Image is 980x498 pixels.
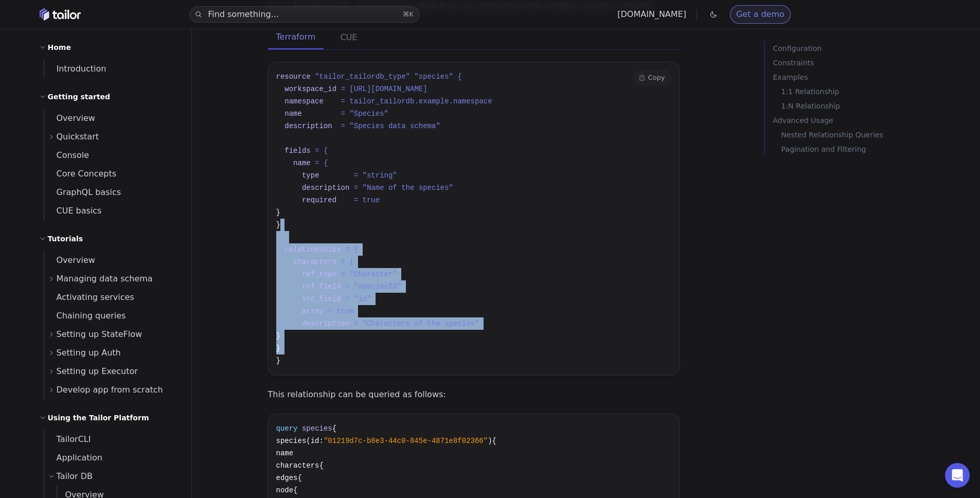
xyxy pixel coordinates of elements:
span: relationships [284,245,341,254]
span: "Species" [349,110,388,118]
kbd: K [409,10,414,18]
span: name [276,449,294,457]
span: = [341,122,345,130]
span: Tailor DB [57,469,93,484]
span: species(id: [276,437,324,445]
span: = [328,307,332,315]
a: Activating services [44,288,179,307]
span: GraphQL basics [44,187,121,197]
span: "speciesID" [354,282,401,291]
span: Setting up Executor [57,364,138,379]
span: } [276,208,280,217]
span: = [345,295,349,303]
span: Introduction [44,64,106,74]
a: Advanced Usage [773,113,949,128]
span: resource [276,73,311,81]
a: Overview [44,109,179,128]
span: = [341,97,345,105]
span: { [457,73,461,81]
span: namespace [284,97,324,105]
a: CUE basics [44,202,179,220]
span: Console [44,150,90,160]
span: "01219d7c-b8e3-44c0-845e-4871e8f02366" [324,437,488,445]
span: { [349,258,353,266]
span: array [302,307,324,315]
a: 1:1 Relationship [781,84,949,99]
span: description [284,122,332,130]
p: This relationship can be queried as follows: [268,387,680,402]
span: Core Concepts [44,169,117,179]
button: Copy [633,69,671,86]
span: fields [284,147,310,155]
a: 1:N Relationship [781,99,949,113]
span: characters{ [276,461,324,470]
span: Activating services [44,292,134,302]
span: = [354,196,358,204]
span: true [336,307,354,315]
a: Application [44,449,179,467]
span: name [284,110,302,118]
div: Open Intercom Messenger [945,463,970,488]
span: Overview [44,113,95,123]
span: Setting up StateFlow [57,327,142,342]
span: "Character" [349,270,397,278]
span: "id" [354,295,371,303]
a: Console [44,146,179,165]
span: } [276,332,280,340]
a: Home [40,8,81,21]
p: Configuration [773,41,949,56]
button: Terraform [268,26,324,49]
a: Constraints [773,56,949,70]
span: "tailor_tailordb_type" [315,73,410,81]
span: = [341,258,345,266]
span: ref_type [302,270,336,278]
span: CUE basics [44,206,102,216]
span: node{ [276,486,298,494]
span: Managing data schema [57,272,153,286]
a: Nested Relationship Queries [781,128,949,142]
span: = [345,282,349,291]
span: name [293,159,311,167]
a: Get a demo [730,5,791,24]
span: { [324,159,328,167]
button: Find something...⌘K [189,6,420,23]
kbd: ⌘ [403,10,409,18]
span: = [341,85,345,93]
span: description [302,319,349,328]
span: = [354,184,358,192]
span: workspace_id [284,85,336,93]
span: = [354,171,358,180]
a: Core Concepts [44,165,179,183]
h2: Getting started [48,91,111,103]
span: Quickstart [57,130,99,144]
span: description [302,184,349,192]
span: ref_field [302,282,341,291]
h2: Using the Tailor Platform [48,412,149,424]
span: { [324,147,328,155]
span: Application [44,453,102,463]
span: TailorCLI [44,434,91,444]
h2: Home [48,41,71,54]
span: "Species data schema" [349,122,440,130]
a: TailorCLI [44,430,179,449]
span: edges{ [276,474,302,482]
span: [URL][DOMAIN_NAME] [349,85,427,93]
a: Pagination and Filtering [781,142,949,156]
span: = [354,319,358,328]
span: = [315,159,319,167]
a: Examples [773,70,949,84]
a: Overview [44,251,179,270]
button: CUE [332,26,365,49]
span: true [363,196,380,204]
span: ){ [488,437,496,445]
span: type [302,171,319,180]
h2: Tutorials [48,233,83,245]
span: src_field [302,295,341,303]
a: [DOMAIN_NAME] [617,9,686,19]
